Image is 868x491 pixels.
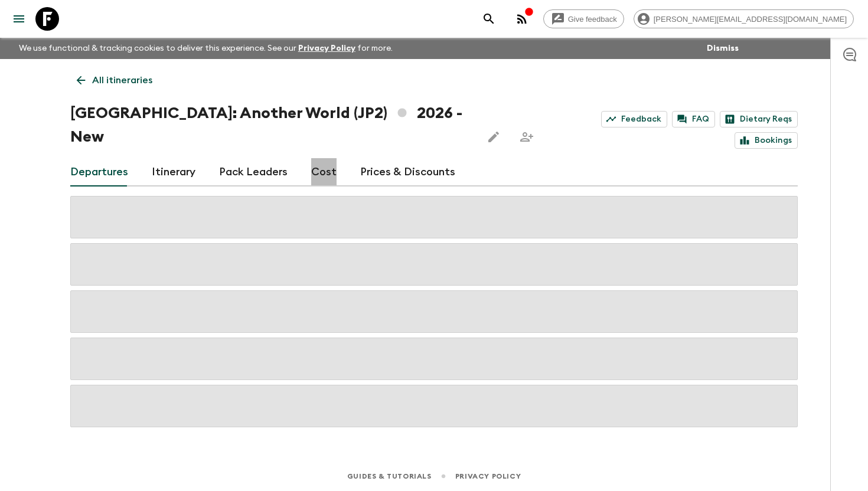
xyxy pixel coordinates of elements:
a: Cost [311,158,337,186]
span: [PERSON_NAME][EMAIL_ADDRESS][DOMAIN_NAME] [647,15,853,24]
button: search adventures [477,7,501,31]
span: Give feedback [562,15,624,24]
a: Privacy Policy [455,470,521,483]
a: Departures [70,158,128,186]
button: Edit this itinerary [482,125,505,149]
button: Dismiss [704,40,742,57]
a: Guides & Tutorials [347,470,432,483]
div: [PERSON_NAME][EMAIL_ADDRESS][DOMAIN_NAME] [634,9,854,28]
a: Feedback [601,111,667,127]
a: All itineraries [70,68,159,92]
a: Privacy Policy [298,44,355,53]
a: Dietary Reqs [720,111,798,127]
span: Share this itinerary [515,125,539,149]
a: FAQ [672,111,715,127]
a: Itinerary [152,158,195,186]
h1: [GEOGRAPHIC_DATA]: Another World (JP2) 2026 - New [70,102,472,149]
a: Prices & Discounts [360,158,455,186]
button: menu [7,7,31,31]
p: All itineraries [92,73,152,87]
a: Pack Leaders [219,158,288,186]
a: Bookings [735,132,798,149]
a: Give feedback [543,9,624,28]
p: We use functional & tracking cookies to deliver this experience. See our for more. [14,38,397,59]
